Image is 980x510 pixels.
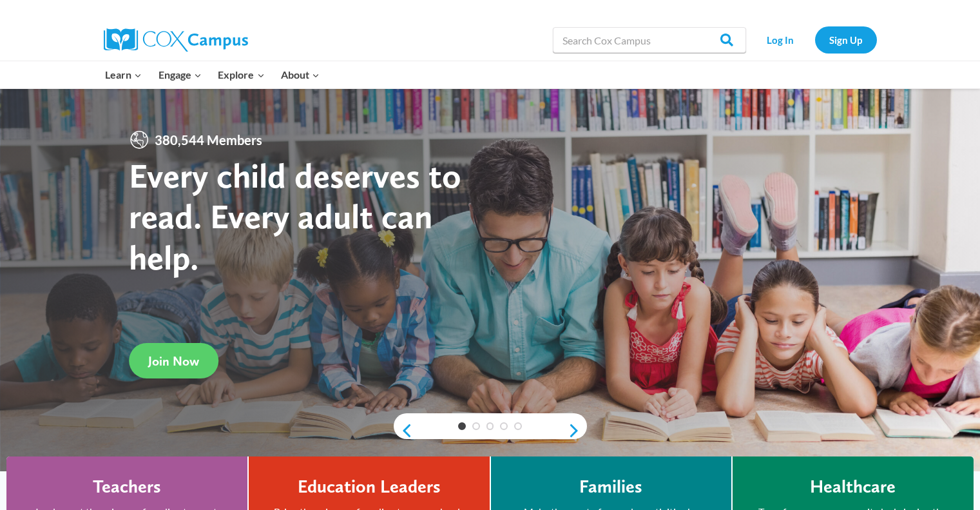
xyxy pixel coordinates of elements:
[159,66,202,83] span: Engage
[815,26,877,53] a: Sign Up
[129,343,218,378] a: Join Now
[579,476,642,498] h4: Families
[486,422,494,430] a: 3
[553,27,746,53] input: Search Cox Campus
[394,418,587,444] div: content slider buttons
[298,476,441,498] h4: Education Leaders
[105,66,142,83] span: Learn
[97,61,328,88] nav: Primary Navigation
[218,66,264,83] span: Explore
[394,423,413,438] a: previous
[148,353,199,369] span: Join Now
[753,26,877,53] nav: Secondary Navigation
[149,130,267,150] span: 380,544 Members
[104,28,248,52] img: Cox Campus
[810,476,896,498] h4: Healthcare
[129,155,461,278] strong: Every child deserves to read. Every adult can help.
[514,422,522,430] a: 5
[93,476,161,498] h4: Teachers
[458,422,466,430] a: 1
[500,422,508,430] a: 4
[753,26,809,53] a: Log In
[281,66,320,83] span: About
[568,423,587,438] a: next
[472,422,480,430] a: 2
